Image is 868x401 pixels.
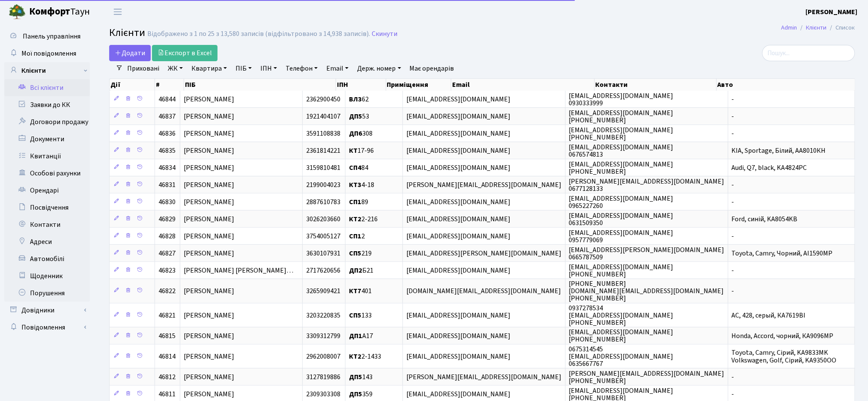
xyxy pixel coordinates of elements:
span: 308 [349,129,373,138]
span: [EMAIL_ADDRESS][DOMAIN_NAME] 0631509350 [569,211,674,228]
a: Приховані [124,61,163,76]
th: Дії [110,79,155,91]
span: [PERSON_NAME] [184,311,235,320]
span: 46837 [158,112,176,121]
span: Audi, Q7, black, KA4824PC [732,163,807,172]
button: Переключити навігацію [107,5,128,19]
span: [EMAIL_ADDRESS][DOMAIN_NAME] [406,266,511,275]
b: ДП5 [349,112,362,121]
span: [PERSON_NAME] [184,112,235,121]
span: [EMAIL_ADDRESS][DOMAIN_NAME] [406,197,511,207]
span: 2-216 [349,214,378,224]
a: ПІБ [232,61,255,76]
a: Повідомлення [4,319,90,336]
span: 2362900450 [306,95,340,104]
span: 89 [349,197,368,207]
span: 3026203660 [306,214,340,224]
span: 359 [349,389,373,399]
th: # [155,79,184,91]
input: Пошук... [762,45,855,61]
th: ІПН [336,79,386,91]
span: [EMAIL_ADDRESS][DOMAIN_NAME] [406,112,511,121]
span: 1921404107 [306,112,340,121]
a: Адреси [4,233,90,250]
span: [EMAIL_ADDRESS][DOMAIN_NAME] [PHONE_NUMBER] [569,108,674,125]
a: Всі клієнти [4,79,90,96]
span: 46829 [158,214,176,224]
span: 3159810481 [306,163,340,172]
span: Honda, Accord, чорний, КА9096МР [732,331,834,341]
a: Особові рахунки [4,165,90,182]
span: [EMAIL_ADDRESS][DOMAIN_NAME] [406,146,511,155]
span: 4-18 [349,180,374,190]
b: СП1 [349,197,361,207]
a: Панель управління [4,28,90,45]
span: - [732,95,734,104]
span: 2887610783 [306,197,340,207]
span: Б21 [349,266,373,275]
a: Скинути [372,30,397,38]
a: Телефон [282,61,321,76]
th: Контакти [595,79,717,91]
a: Договори продажу [4,113,90,131]
span: [PERSON_NAME] [184,129,235,138]
a: ІПН [257,61,280,76]
span: [PERSON_NAME] [184,249,235,258]
b: СП5 [349,249,361,258]
span: [PERSON_NAME] [184,286,235,296]
span: [PERSON_NAME] [184,95,235,104]
span: 17-96 [349,146,374,155]
span: 46821 [158,311,176,320]
span: 2-1433 [349,352,381,361]
span: Панель управління [23,32,81,41]
span: 0937278534 [EMAIL_ADDRESS][DOMAIN_NAME] [PHONE_NUMBER] [569,303,674,327]
span: 46844 [158,95,176,104]
span: 46812 [158,372,176,382]
span: 2 [349,232,365,241]
span: Toyota, Camry, Сірий, KA9833MK Volkswagen, Golf, Сірий, KA9350OO [732,348,837,365]
a: Клієнти [806,23,827,32]
span: [EMAIL_ADDRESS][PERSON_NAME][DOMAIN_NAME] 0665787509 [569,245,725,262]
b: КТ3 [349,180,361,190]
b: ДП5 [349,389,362,399]
span: [PERSON_NAME] [184,180,235,190]
span: 0675314545 [EMAIL_ADDRESS][DOMAIN_NAME] 0635667767 [569,345,674,368]
span: 46827 [158,249,176,258]
span: [EMAIL_ADDRESS][DOMAIN_NAME] [406,311,511,320]
span: Таун [29,5,90,19]
a: Автомобілі [4,250,90,267]
a: Мої повідомлення [4,45,90,62]
span: А17 [349,331,373,341]
span: - [732,112,734,121]
span: 2199004023 [306,180,340,190]
b: СП5 [349,311,361,320]
span: [EMAIL_ADDRESS][DOMAIN_NAME] [406,163,511,172]
span: 401 [349,286,372,296]
span: 143 [349,372,373,382]
span: [PERSON_NAME] [184,331,235,341]
span: 133 [349,311,372,320]
span: [PERSON_NAME][EMAIL_ADDRESS][DOMAIN_NAME] [406,372,562,382]
span: 46823 [158,266,176,275]
span: AC, 428, серый, КА7619ВІ [732,311,806,320]
b: Комфорт [29,5,70,18]
a: ЖК [164,61,186,76]
span: 2309303308 [306,389,340,399]
span: - [732,180,734,190]
span: - [732,197,734,207]
span: Клієнти [109,25,145,40]
span: [EMAIL_ADDRESS][DOMAIN_NAME] [406,232,511,241]
span: [EMAIL_ADDRESS][DOMAIN_NAME] [406,129,511,138]
span: [DOMAIN_NAME][EMAIL_ADDRESS][DOMAIN_NAME] [406,286,561,296]
a: Квитанції [4,148,90,165]
span: [PERSON_NAME] [184,163,235,172]
a: [PERSON_NAME] [806,7,858,17]
span: [EMAIL_ADDRESS][DOMAIN_NAME] [406,95,511,104]
a: Додати [109,45,151,61]
span: 46831 [158,180,176,190]
a: Документи [4,131,90,148]
span: [PERSON_NAME] [184,214,235,224]
span: [EMAIL_ADDRESS][DOMAIN_NAME] [PHONE_NUMBER] [569,262,674,279]
span: 2361814221 [306,146,340,155]
span: [PHONE_NUMBER] [DOMAIN_NAME][EMAIL_ADDRESS][DOMAIN_NAME] [PHONE_NUMBER] [569,279,724,303]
